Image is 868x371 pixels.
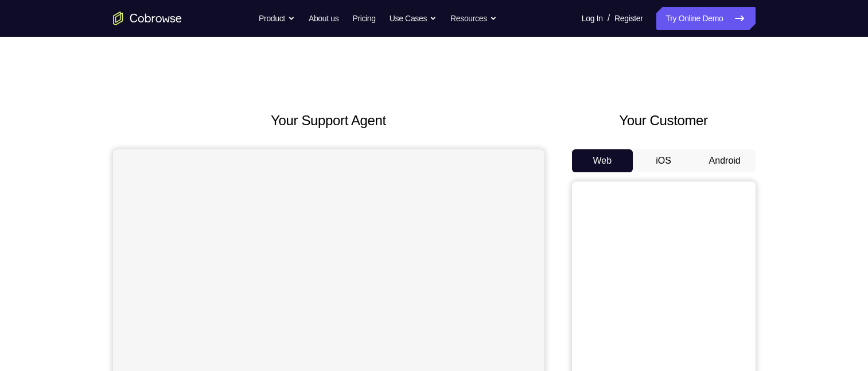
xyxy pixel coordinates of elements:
span: / [608,11,610,25]
a: About us [309,7,338,30]
a: Pricing [352,7,375,30]
a: Register [614,7,643,30]
button: iOS [633,149,694,172]
button: Web [572,149,633,172]
a: Go to the home page [113,11,182,25]
h2: Your Support Agent [113,110,544,131]
h2: Your Customer [572,110,756,131]
button: Product [259,7,295,30]
button: Use Cases [390,7,437,30]
a: Try Online Demo [656,7,755,30]
button: Resources [450,7,497,30]
a: Log In [582,7,603,30]
button: Android [694,149,756,172]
